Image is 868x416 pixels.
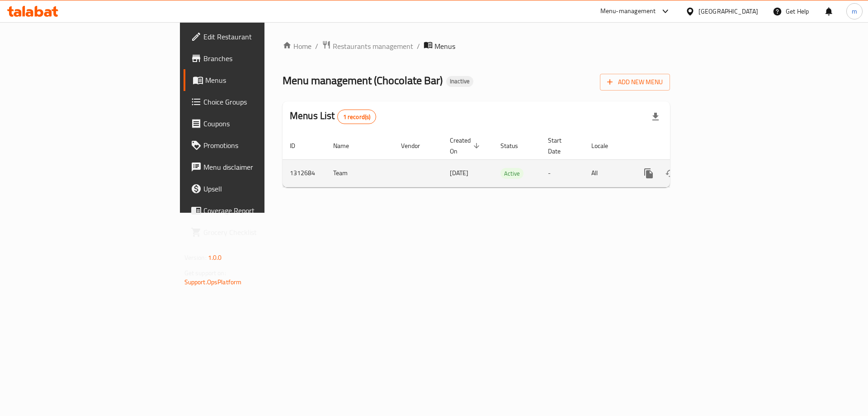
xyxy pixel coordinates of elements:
[184,178,325,200] a: Upsell
[184,91,325,113] a: Choice Groups
[283,40,670,52] nav: breadcrumb
[446,77,473,85] span: Inactive
[338,113,376,121] span: 1 record(s)
[417,41,420,52] li: /
[322,40,413,52] a: Restaurants management
[184,69,325,91] a: Menus
[584,159,631,187] td: All
[607,77,663,88] span: Add New Menu
[203,162,318,172] span: Menu disclaimer
[333,41,413,52] span: Restaurants management
[401,140,432,151] span: Vendor
[434,41,455,52] span: Menus
[600,6,656,17] div: Menu-management
[450,167,468,179] span: [DATE]
[541,159,584,187] td: -
[208,252,222,263] span: 1.0.0
[548,135,573,157] span: Start Date
[184,276,242,288] a: Support.OpsPlatform
[184,26,325,48] a: Edit Restaurant
[600,74,670,91] button: Add New Menu
[290,109,376,124] h2: Menus List
[337,110,377,124] div: Total records count
[698,6,758,16] div: [GEOGRAPHIC_DATA]
[205,75,318,86] span: Menus
[326,159,394,187] td: Team
[203,183,318,194] span: Upsell
[184,113,325,134] a: Coupons
[184,267,226,279] span: Get support on:
[184,156,325,178] a: Menu disclaimer
[638,163,660,184] button: more
[184,48,325,69] a: Branches
[591,140,620,151] span: Locale
[203,53,318,64] span: Branches
[203,31,318,42] span: Edit Restaurant
[203,227,318,238] span: Grocery Checklist
[500,140,530,151] span: Status
[184,200,325,221] a: Coverage Report
[660,163,681,184] button: Change Status
[184,134,325,156] a: Promotions
[283,70,443,91] span: Menu management ( Chocolate Bar )
[450,135,482,157] span: Created On
[645,106,666,128] div: Export file
[203,118,318,129] span: Coupons
[852,6,857,16] span: m
[184,252,207,263] span: Version:
[184,221,325,243] a: Grocery Checklist
[333,140,361,151] span: Name
[203,96,318,107] span: Choice Groups
[283,132,732,187] table: enhanced table
[203,140,318,151] span: Promotions
[290,140,307,151] span: ID
[203,205,318,216] span: Coverage Report
[500,168,524,179] span: Active
[631,132,732,160] th: Actions
[446,76,473,87] div: Inactive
